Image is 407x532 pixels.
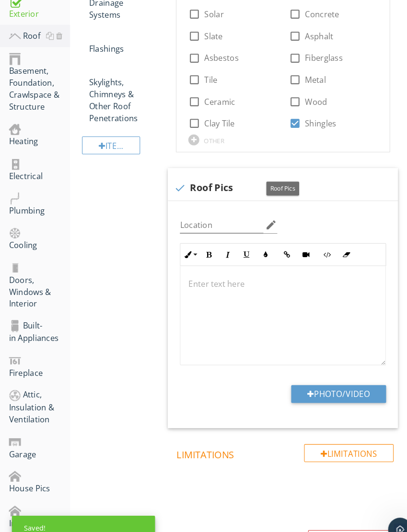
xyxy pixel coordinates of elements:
[9,453,68,477] div: House Pics
[174,237,192,255] button: Inline Style
[9,487,68,510] div: Interior
[86,62,147,120] div: Skylights, Chimneys & Other Roof Penetrations
[210,237,229,255] button: Italic (⌘I)
[9,29,68,41] div: Roof
[247,237,265,255] button: Colors
[394,499,402,507] span: 2
[12,498,150,521] div: Saved!
[197,9,216,19] label: Solar
[229,237,247,255] button: Underline (⌘U)
[9,152,68,176] div: Electrical
[267,237,286,255] button: Insert Link (⌘K)
[9,420,68,444] div: Garage
[192,237,210,255] button: Bold (⌘B)
[294,72,314,82] label: Metal
[261,178,285,186] span: Roof Pics
[9,218,68,242] div: Cooling
[294,30,322,40] label: Asphalt
[325,237,343,255] button: Clear Formatting
[86,30,147,53] div: Flashings
[79,132,135,149] div: Item
[9,341,68,365] div: Fireplace
[197,72,209,82] label: Tile
[9,308,68,332] div: Built-in Appliances
[286,237,304,255] button: Insert Video
[170,429,380,445] h4: Limitations
[281,372,372,389] button: Photo/Video
[297,511,380,529] div: Deficiency
[9,375,68,410] div: Attic, Insulation & Ventilation
[9,118,68,142] div: Heating
[374,499,397,522] iframe: Intercom live chat
[174,209,254,225] input: Location
[197,93,227,103] label: Ceramic
[197,30,215,40] label: Slate
[197,114,226,124] label: Clay Tile
[197,132,216,140] div: OTHER
[9,252,68,299] div: Doors, Windows & Interior
[294,9,327,19] label: Concrete
[256,211,267,223] i: edit
[9,185,68,209] div: Plumbing
[306,237,325,255] button: Code View
[294,114,325,124] label: Shingles
[9,50,68,109] div: Basement, Foundation, Crawlspace & Structure
[294,51,331,61] label: Fiberglass
[293,429,380,446] div: Limitations
[197,51,230,61] label: Asbestos
[294,93,316,103] label: Wood
[170,511,380,528] h4: Deficiencies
